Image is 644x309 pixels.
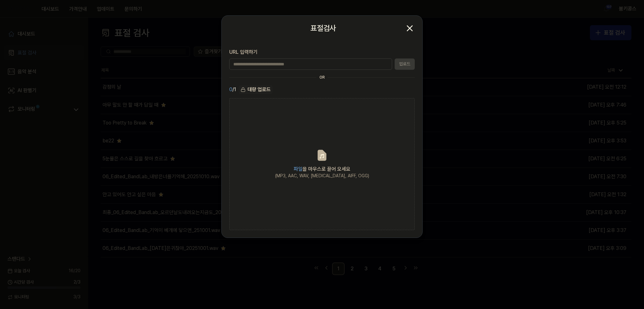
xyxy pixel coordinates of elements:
[229,86,232,93] span: 0
[310,22,336,34] h2: 표절검사
[275,173,369,179] div: (MP3, AAC, WAV, [MEDICAL_DATA], AIFF, OGG)
[294,166,350,172] span: 을 마우스로 끌어 오세요
[239,85,273,94] button: 대량 업로드
[229,85,236,94] div: / 1
[319,75,325,80] div: OR
[229,48,415,56] label: URL 입력하기
[294,166,303,172] span: 파일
